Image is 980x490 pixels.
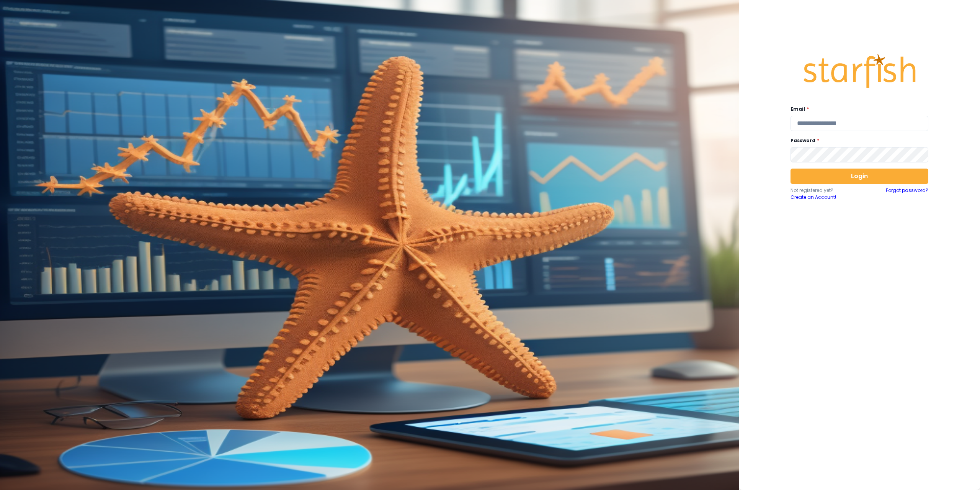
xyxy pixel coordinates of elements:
[791,194,859,201] a: Create an Account!
[791,187,859,194] p: Not registered yet?
[886,187,928,201] a: Forgot password?
[791,106,924,113] label: Email
[791,137,924,144] label: Password
[791,169,928,184] button: Login
[802,47,917,95] img: Logo.42cb71d561138c82c4ab.png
